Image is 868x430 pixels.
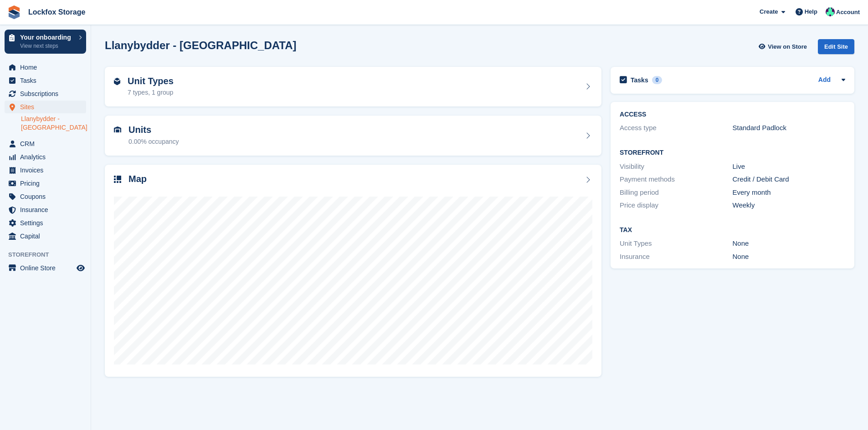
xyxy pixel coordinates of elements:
span: Help [805,7,817,16]
div: 0.00% occupancy [128,137,179,147]
span: Pricing [20,177,75,190]
a: menu [5,230,86,243]
a: menu [5,101,86,113]
h2: Llanybydder - [GEOGRAPHIC_DATA] [105,39,296,51]
div: Price display [620,200,732,211]
span: Coupons [20,190,75,203]
div: Credit / Debit Card [733,174,845,185]
span: Subscriptions [20,87,75,100]
div: Edit Site [818,39,854,54]
div: Access type [620,123,732,133]
a: menu [5,190,86,203]
div: Insurance [620,252,732,262]
a: menu [5,164,86,177]
a: Your onboarding View next steps [5,30,86,54]
div: Every month [733,187,845,198]
div: None [733,238,845,249]
span: Home [20,61,75,74]
a: Llanybydder - [GEOGRAPHIC_DATA] [21,115,86,132]
h2: Tasks [631,76,648,84]
h2: Units [128,125,179,135]
div: Unit Types [620,238,732,249]
a: menu [5,217,86,229]
span: Sites [20,101,75,113]
a: Edit Site [818,39,854,58]
img: map-icn-33ee37083ee616e46c38cad1a60f524a97daa1e2b2c8c0bc3eb3415660979fc1.svg [114,176,121,183]
img: unit-type-icn-2b2737a686de81e16bb02015468b77c625bbabd49415b5ef34ead5e3b44a266d.svg [114,78,120,85]
div: Visibility [620,162,732,172]
a: View on Store [757,39,811,54]
a: menu [5,61,86,74]
a: menu [5,262,86,274]
h2: Unit Types [128,76,174,86]
h2: Tax [620,227,845,234]
div: 0 [652,76,663,84]
h2: Storefront [620,149,845,157]
h2: ACCESS [620,111,845,118]
a: Map [105,165,601,377]
p: Your onboarding [20,34,74,40]
span: Analytics [20,151,75,163]
a: Add [818,75,831,86]
span: Tasks [20,74,75,87]
span: Create [760,7,778,16]
a: menu [5,151,86,163]
span: Invoices [20,164,75,177]
span: Online Store [20,262,75,274]
a: Units 0.00% occupancy [105,116,601,156]
span: CRM [20,137,75,150]
div: Live [733,162,845,172]
img: stora-icon-8386f47178a22dfd0bd8f6a31ec36ba5ce8667c1dd55bd0f319d3a0aa187defe.svg [7,5,21,19]
a: Lockfox Storage [25,5,89,20]
img: Buddug Shepherd [826,7,835,16]
a: Unit Types 7 types, 1 group [105,67,601,107]
a: menu [5,74,86,87]
a: menu [5,203,86,216]
span: View on Store [768,42,807,51]
span: Capital [20,230,75,243]
span: Account [836,8,860,17]
img: unit-icn-7be61d7bf1b0ce9d3e12c5938cc71ed9869f7b940bace4675aadf7bd6d80202e.svg [114,126,121,133]
div: Standard Padlock [733,123,845,133]
div: Billing period [620,187,732,198]
span: Storefront [8,250,91,259]
span: Insurance [20,203,75,216]
div: 7 types, 1 group [128,88,174,97]
a: menu [5,87,86,100]
a: Preview store [75,263,86,273]
a: menu [5,137,86,150]
a: menu [5,177,86,190]
div: Payment methods [620,174,732,185]
p: View next steps [20,42,74,50]
div: Weekly [733,200,845,211]
h2: Map [128,174,147,184]
span: Settings [20,217,75,229]
div: None [733,252,845,262]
